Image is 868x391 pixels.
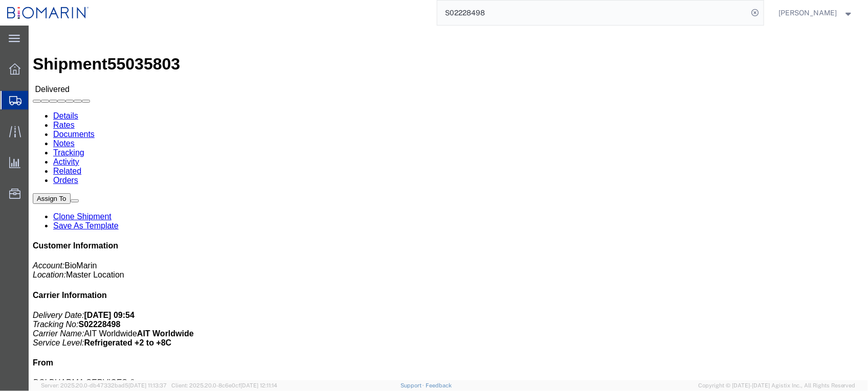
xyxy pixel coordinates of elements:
[698,381,856,390] span: Copyright © [DATE]-[DATE] Agistix Inc., All Rights Reserved
[779,7,837,18] span: Carrie Lai
[41,382,167,388] span: Server: 2025.20.0-db47332bad5
[426,382,452,388] a: Feedback
[400,382,426,388] a: Support
[128,382,167,388] span: [DATE] 11:13:37
[778,7,854,19] button: [PERSON_NAME]
[29,26,868,380] iframe: FS Legacy Container
[437,1,748,25] input: Search for shipment number, reference number
[240,382,277,388] span: [DATE] 12:11:14
[7,5,89,20] img: logo
[171,382,277,388] span: Client: 2025.20.0-8c6e0cf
